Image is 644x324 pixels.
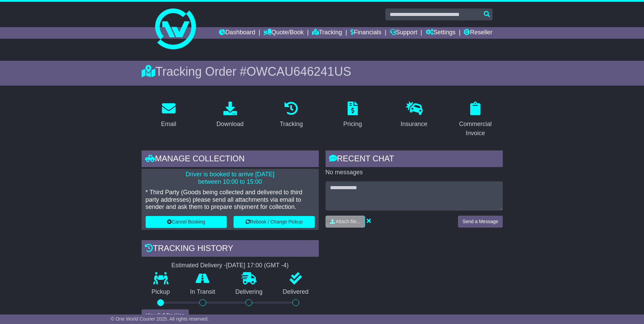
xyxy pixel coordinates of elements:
a: Tracking [312,27,342,39]
div: Tracking history [142,240,319,258]
div: Commercial Invoice [453,120,498,138]
a: Tracking [275,99,307,131]
p: Driver is booked to arrive [DATE] between 10:00 to 15:00 [146,171,315,185]
button: View Full Tracking [142,309,189,321]
p: In Transit [180,288,225,296]
a: Reseller [464,27,492,39]
a: Quote/Book [263,27,303,39]
div: [DATE] 17:00 (GMT -4) [226,262,289,269]
span: © One World Courier 2025. All rights reserved. [111,316,209,322]
button: Send a Message [458,216,502,228]
a: Email [157,99,181,131]
div: Email [161,120,176,129]
p: * Third Party (Goods being collected and delivered to third party addresses) please send all atta... [146,189,315,211]
button: Cancel Booking [146,216,227,228]
div: RECENT CHAT [326,150,503,169]
p: No messages [326,169,503,176]
div: Download [216,120,243,129]
div: Pricing [343,120,362,129]
p: Pickup [142,288,180,296]
p: Delivering [225,288,273,296]
a: Financials [350,27,381,39]
a: Settings [426,27,456,39]
a: Download [212,99,248,131]
button: Rebook / Change Pickup [234,216,315,228]
a: Commercial Invoice [448,99,503,140]
a: Dashboard [219,27,255,39]
div: Manage collection [142,150,319,169]
div: Estimated Delivery - [142,262,319,269]
div: Tracking [280,120,303,129]
a: Support [390,27,417,39]
a: Pricing [339,99,366,131]
span: OWCAU646241US [246,65,351,78]
a: Insurance [396,99,432,131]
div: Insurance [401,120,427,129]
div: Tracking Order # [142,64,503,79]
p: Delivered [273,288,319,296]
